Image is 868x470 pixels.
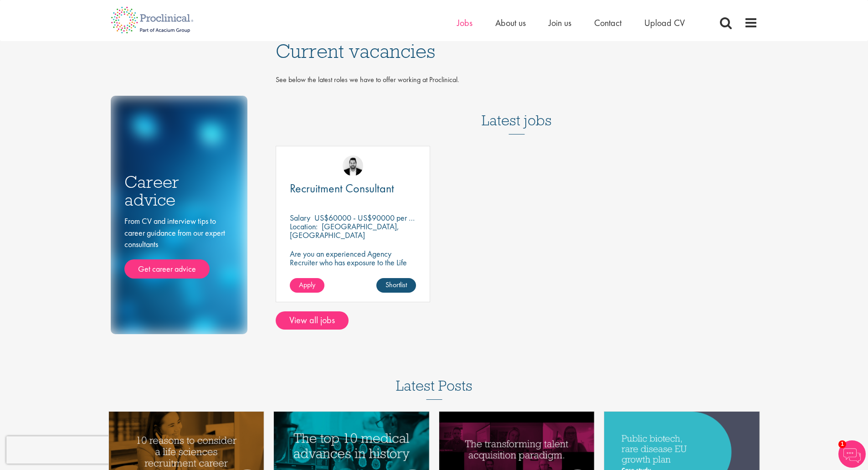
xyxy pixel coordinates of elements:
a: Apply [290,278,324,293]
h3: Career advice [124,173,234,208]
a: Shortlist [376,278,416,293]
h3: Latest Posts [396,378,473,400]
a: Contact [594,17,621,29]
span: Current vacancies [276,39,435,63]
div: From CV and interview tips to career guidance from our expert consultants [124,215,234,279]
span: Recruitment Consultant [290,181,394,196]
a: Jobs [457,17,473,29]
a: About us [495,17,526,29]
span: Apply [299,280,315,289]
img: Chatbot [838,440,866,468]
a: Recruitment Consultant [290,183,416,194]
p: [GEOGRAPHIC_DATA], [GEOGRAPHIC_DATA] [290,221,399,240]
iframe: reCAPTCHA [6,436,123,464]
span: 1 [838,440,846,448]
p: See below the latest roles we have to offer working at Proclinical. [276,75,758,85]
a: Upload CV [644,17,685,29]
span: Salary [290,212,310,223]
img: Ross Wilkings [343,155,363,176]
a: Get career advice [124,259,210,279]
span: Location: [290,221,318,232]
a: View all jobs [276,311,349,330]
h3: Latest jobs [482,90,552,134]
p: US$60000 - US$90000 per annum [314,212,429,223]
p: Are you an experienced Agency Recruiter who has exposure to the Life Sciences market and looking ... [290,249,416,284]
a: Join us [549,17,571,29]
